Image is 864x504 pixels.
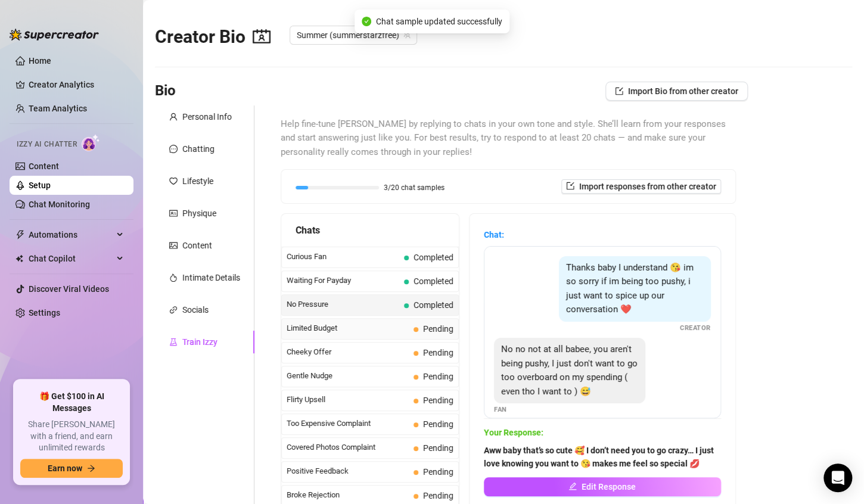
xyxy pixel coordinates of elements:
[384,184,445,191] span: 3/20 chat samples
[566,262,694,315] span: Thanks baby I understand 😘 im so sorry if im being too pushy, i just want to spice up our convers...
[423,396,453,405] span: Pending
[169,113,178,121] span: user
[29,308,60,318] a: Settings
[287,322,409,334] span: Limited Budget
[414,253,453,262] span: Completed
[182,207,216,220] div: Physique
[29,56,51,66] a: Home
[568,482,577,490] span: edit
[566,182,574,190] span: import
[628,86,738,96] span: Import Bio from other creator
[182,142,215,155] div: Chatting
[29,284,109,294] a: Discover Viral Videos
[17,139,77,150] span: Izzy AI Chatter
[182,175,213,188] div: Lifestyle
[287,394,409,406] span: Flirty Upsell
[29,225,113,244] span: Automations
[82,134,100,151] img: AI Chatter
[29,75,124,94] a: Creator Analytics
[182,239,212,252] div: Content
[484,477,721,496] button: Edit Response
[403,32,411,39] span: team
[423,419,453,429] span: Pending
[423,348,453,357] span: Pending
[29,181,51,190] a: Setup
[10,29,99,41] img: logo-BBDzfeDw.svg
[423,372,453,381] span: Pending
[494,405,507,415] span: Fan
[20,459,123,478] button: Earn nowarrow-right
[281,117,736,160] span: Help fine-tune [PERSON_NAME] by replying to chats in your own tone and style. She’ll learn from y...
[15,254,23,263] img: Chat Copilot
[579,182,716,191] span: Import responses from other creator
[287,441,409,453] span: Covered Photos Complaint
[29,249,113,268] span: Chat Copilot
[501,344,638,397] span: No no not at all babee, you aren't being pushy, I just don't want to go too overboard on my spend...
[582,482,636,491] span: Edit Response
[182,303,209,316] div: Socials
[376,15,502,28] span: Chat sample updated successfully
[287,298,399,310] span: No Pressure
[484,230,504,239] strong: Chat:
[484,428,543,437] strong: Your Response:
[182,335,217,349] div: Train Izzy
[297,26,410,44] span: Summer (summerstarzfree)
[484,446,714,468] strong: Aww baby that’s so cute 🥰 I don’t need you to go crazy… I just love knowing you want to 😘 makes m...
[29,161,59,171] a: Content
[169,145,178,153] span: message
[287,418,409,430] span: Too Expensive Complaint
[287,370,409,382] span: Gentle Nudge
[169,306,178,314] span: link
[423,467,453,477] span: Pending
[423,491,453,500] span: Pending
[287,465,409,477] span: Positive Feedback
[169,273,178,282] span: fire
[680,323,711,333] span: Creator
[182,271,240,284] div: Intimate Details
[823,463,852,492] div: Open Intercom Messenger
[414,300,453,310] span: Completed
[48,463,82,473] span: Earn now
[605,82,748,101] button: Import Bio from other creator
[423,324,453,334] span: Pending
[20,391,123,414] span: 🎁 Get $100 in AI Messages
[287,251,399,263] span: Curious Fan
[296,223,320,238] span: Chats
[287,275,399,287] span: Waiting For Payday
[29,104,87,113] a: Team Analytics
[155,82,176,101] h3: Bio
[423,443,453,453] span: Pending
[20,419,123,454] span: Share [PERSON_NAME] with a friend, and earn unlimited rewards
[253,27,271,45] span: contacts
[414,276,453,286] span: Completed
[169,338,178,346] span: experiment
[169,241,178,250] span: picture
[155,26,271,48] h2: Creator Bio
[362,17,371,26] span: check-circle
[15,230,25,239] span: thunderbolt
[287,489,409,501] span: Broke Rejection
[615,87,623,95] span: import
[169,177,178,185] span: heart
[287,346,409,358] span: Cheeky Offer
[87,464,95,472] span: arrow-right
[182,110,232,123] div: Personal Info
[169,209,178,217] span: idcard
[29,200,90,209] a: Chat Monitoring
[561,179,721,194] button: Import responses from other creator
